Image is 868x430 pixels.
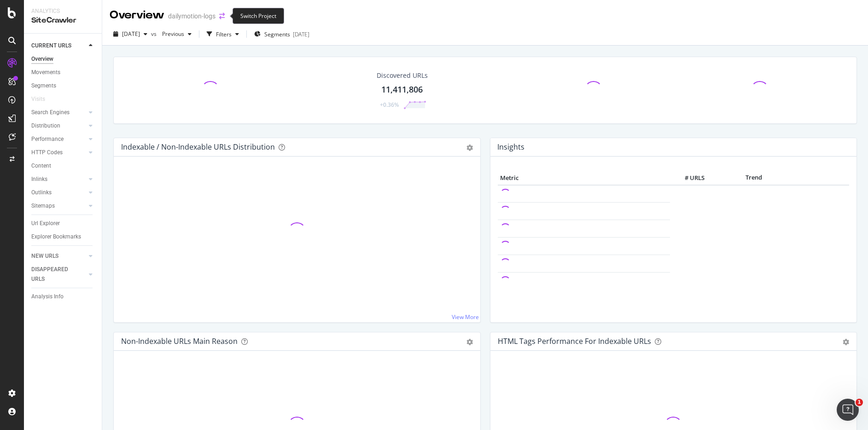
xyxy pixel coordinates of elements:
div: DISAPPEARED URLS [31,265,78,284]
div: Analysis Info [31,292,64,302]
div: gear [843,339,849,345]
div: arrow-right-arrow-left [219,13,225,19]
a: Segments [31,81,95,91]
a: Inlinks [31,174,86,184]
div: Performance [31,134,64,144]
a: Movements [31,68,95,77]
div: Url Explorer [31,219,60,228]
span: 2025 Aug. 30th [122,30,140,38]
a: Analysis Info [31,292,95,302]
a: HTTP Codes [31,148,86,157]
button: Filters [203,27,243,41]
div: [DATE] [293,30,309,38]
div: Content [31,161,51,171]
th: # URLS [670,171,707,185]
a: Explorer Bookmarks [31,232,95,242]
div: dailymotion-logs [168,12,216,21]
div: NEW URLS [31,251,58,261]
th: Metric [498,171,670,185]
div: gear [466,339,473,345]
div: Segments [31,81,56,91]
div: Non-Indexable URLs Main Reason [121,337,238,346]
button: Segments[DATE] [250,27,313,41]
div: Filters [216,30,232,38]
a: Search Engines [31,108,86,117]
div: HTTP Codes [31,148,63,157]
span: Previous [158,30,184,38]
a: Url Explorer [31,219,95,228]
div: HTML Tags Performance for Indexable URLs [498,337,651,346]
div: Overview [31,54,53,64]
a: DISAPPEARED URLS [31,265,86,284]
a: NEW URLS [31,251,86,261]
div: Outlinks [31,188,52,198]
div: +0.36% [380,101,399,109]
div: Switch Project [233,8,284,24]
div: Indexable / Non-Indexable URLs Distribution [121,142,275,151]
a: Outlinks [31,188,86,198]
span: vs [151,30,158,38]
a: CURRENT URLS [31,41,86,51]
div: 11,411,806 [381,84,423,96]
div: Search Engines [31,108,70,117]
div: CURRENT URLS [31,41,71,51]
a: Overview [31,54,95,64]
a: View More [452,313,479,321]
button: [DATE] [110,27,151,41]
div: Explorer Bookmarks [31,232,81,242]
div: Sitemaps [31,201,55,211]
a: Content [31,161,95,171]
span: 1 [856,399,863,406]
div: Analytics [31,7,94,15]
a: Distribution [31,121,86,131]
h4: Insights [497,141,524,153]
div: Overview [110,7,164,23]
div: gear [466,145,473,151]
a: Sitemaps [31,201,86,211]
div: Distribution [31,121,60,131]
div: SiteCrawler [31,15,94,26]
div: Inlinks [31,174,47,184]
iframe: Intercom live chat [837,399,859,421]
div: Visits [31,94,45,104]
a: Visits [31,94,54,104]
span: Segments [264,30,290,38]
a: Performance [31,134,86,144]
div: Discovered URLs [377,71,428,80]
button: Previous [158,27,195,41]
div: Movements [31,68,60,77]
th: Trend [707,171,801,185]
